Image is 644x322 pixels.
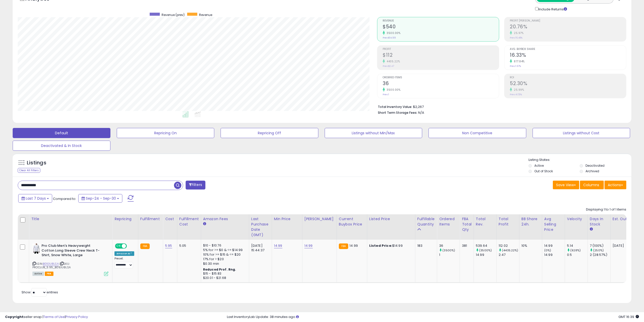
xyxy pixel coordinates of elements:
div: 0.5 [567,253,588,257]
span: Revenue [383,20,499,22]
button: Listings without Cost [533,128,630,138]
span: N/A [418,110,424,115]
span: Ordered Items [383,76,499,79]
div: Avg Selling Price [544,216,563,232]
div: BB Share 24h. [521,216,540,227]
div: $0.30 min [203,261,245,266]
div: 5.05 [179,243,197,248]
small: 4435.22% [385,60,400,63]
div: 14.99 [544,253,565,257]
span: Compared to: [53,196,76,201]
a: 5.95 [165,243,172,248]
small: (3500%) [442,248,455,252]
span: 2025-10-8 16:39 GMT [618,314,639,319]
div: Last Purchase Date (GMT) [251,216,270,238]
div: 5.14 [567,243,588,248]
h2: $112 [383,52,499,59]
div: Displaying 1 to 1 of 1 items [586,207,626,212]
span: Last 7 Days [26,196,46,201]
small: (3500%) [479,248,492,252]
span: FBA [45,272,53,276]
small: 25.97% [512,31,523,35]
div: [DATE] 15:44:37 [251,243,268,253]
div: FBA Total Qty [462,216,472,232]
div: 183 [417,243,433,248]
span: | SKU: PROCLUB_5.95_B01EIU8LSA [32,262,71,269]
div: 539.64 [476,243,496,248]
small: (250%) [593,248,604,252]
small: FBA [140,243,150,249]
label: Active [534,163,544,168]
a: 14.99 [274,243,282,248]
span: Profit [383,48,499,51]
span: Show: entries [22,290,58,295]
a: Privacy Policy [66,314,88,319]
span: Avg. Buybox Share [510,48,626,51]
span: OFF [126,244,134,248]
div: Current Buybox Price [339,216,365,227]
small: Prev: $14.99 [383,36,396,39]
div: Preset: [114,257,134,268]
button: Non Competitive [428,128,526,138]
b: Listed Price: [369,243,392,248]
small: 3500.00% [385,31,400,35]
a: B01EIU8LSA [43,262,59,266]
small: Days In Stock. [590,227,593,232]
div: Include Returns [531,6,573,12]
div: 10% [521,243,538,248]
div: seller snap | | [5,315,88,319]
span: All listings currently available for purchase on Amazon [32,272,44,276]
button: Repricing On [117,128,214,138]
div: 381 [462,243,470,248]
small: (928%) [570,248,581,252]
div: Clear All Filters [18,168,40,173]
button: Actions [604,181,626,189]
div: 14.99 [544,243,565,248]
img: 31ZB1ND-D0L._SL40_.jpg [32,243,40,254]
span: Columns [583,182,599,187]
div: Amazon Fees [203,216,247,222]
div: Fulfillable Quantity [417,216,435,227]
b: Total Inventory Value: [378,105,412,109]
button: Listings without Min/Max [325,128,422,138]
b: Reduced Prof. Rng. [203,267,236,272]
span: Profit [PERSON_NAME] [510,20,626,22]
button: Sep-24 - Sep-30 [78,194,122,203]
div: Listed Price [369,216,413,222]
small: 877.84% [512,60,525,63]
div: 5% for >= $0 & <= $14.99 [203,248,245,252]
button: Deactivated & In Stock [13,141,110,151]
div: Fulfillment Cost [179,216,199,227]
div: Velocity [567,216,586,222]
span: ON [115,244,122,248]
p: Listing States: [529,158,631,162]
h2: 36 [383,81,499,87]
small: (4435.22%) [502,248,518,252]
div: 2 (28.57%) [590,253,610,257]
div: Total Profit [499,216,517,227]
span: Revenue [199,13,212,17]
small: Prev: 16.48% [510,36,522,39]
div: [PERSON_NAME] [304,216,335,222]
small: Amazon Fees. [203,222,206,226]
div: $20.01 - $21.68 [203,276,245,280]
label: Archived [586,169,599,173]
button: Default [13,128,110,138]
div: Amazon AI * [114,251,134,256]
div: Min Price [274,216,300,222]
div: Total Rev. [476,216,494,227]
label: Deactivated [586,163,604,168]
small: 25.99% [512,88,524,92]
span: Revenue (prev) [162,13,185,17]
div: 36 [439,243,460,248]
div: Last InventoryLab Update: 38 minutes ago. [227,315,639,319]
small: Prev: 1 [383,93,389,96]
div: 7 (100%) [590,243,610,248]
small: Prev: 41.51% [510,93,522,96]
div: 10% for >= $15 & <= $20 [203,252,245,257]
button: Save View [553,181,579,189]
small: Prev: 1.67% [510,65,521,68]
span: Sep-24 - Sep-30 [86,196,116,201]
h5: Listings [27,159,46,166]
h2: 16.33% [510,52,626,59]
